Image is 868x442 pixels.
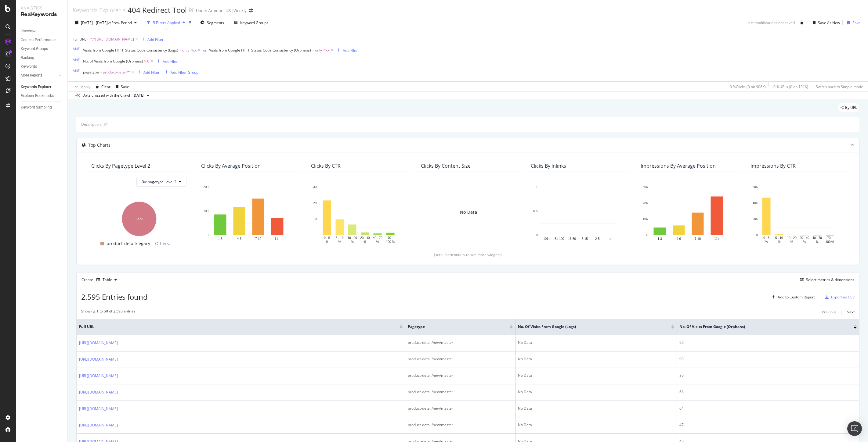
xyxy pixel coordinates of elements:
[73,18,139,27] button: [DATE] - [DATE]vsPrev. Period
[21,37,63,43] a: Content Performance
[823,292,855,302] button: Export as CSV
[595,237,600,240] text: 2-5
[775,236,783,240] text: 5 - 10
[679,422,857,428] div: 47
[218,237,222,240] text: 1-3
[121,84,129,89] div: Save
[79,389,118,395] a: [URL][DOMAIN_NAME]
[643,201,648,205] text: 20K
[201,184,296,244] svg: A chart.
[73,82,90,91] button: Apply
[81,308,136,316] div: Showing 1 to 50 of 2,595 entries
[845,18,861,27] button: Save
[531,163,566,169] div: Clicks By Inlinks
[311,184,406,244] svg: A chart.
[373,236,383,240] text: 40 - 70
[79,356,118,362] a: [URL][DOMAIN_NAME]
[810,18,840,27] button: Save As New
[21,28,35,34] div: Overview
[568,237,576,240] text: 16-50
[21,104,52,111] div: Keyword Sampling
[311,163,341,169] div: Clicks By CTR
[196,8,247,14] div: Under Armour - US | Weekly
[21,84,63,90] a: Keywords Explorer
[73,46,81,52] button: AND
[90,35,134,44] span: ^.*[URL][DOMAIN_NAME]
[21,46,48,52] div: Keyword Groups
[753,201,758,205] text: 40K
[81,275,119,285] div: Create
[822,309,837,315] div: Previous
[103,278,112,282] div: Table
[679,389,857,395] div: 68
[335,47,359,54] button: Add Filter
[460,209,477,215] div: No Data
[83,59,143,64] span: No. of Visits from Google (Orphans)
[73,68,81,74] button: AND
[518,406,674,411] div: No Data
[518,340,674,345] div: No Data
[79,406,118,412] a: [URL][DOMAIN_NAME]
[338,240,341,244] text: %
[209,48,311,53] span: Visits from Google HTTP Status Code Consistency (Orphans)
[756,233,758,237] text: 0
[201,163,261,169] div: Clicks By Average Position
[83,48,178,53] span: Visits from Google HTTP Status Code Consistency (Logs)
[818,20,840,25] div: Save As New
[21,28,63,34] a: Overview
[773,84,808,89] div: 0 % URLs ( 0 on 131K )
[91,198,186,237] svg: A chart.
[144,18,187,27] button: 5 Filters Applied
[179,48,181,53] span: =
[240,20,268,25] div: Keyword Groups
[82,93,130,98] div: Data crossed with the Crawl
[21,93,63,99] a: Explorer Bookmarks
[408,422,513,428] div: product-detail/new/master
[408,373,513,378] div: product-detail/new/master
[21,55,34,61] div: Ranking
[753,217,758,221] text: 20K
[79,373,118,379] a: [URL][DOMAIN_NAME]
[679,373,857,378] div: 80
[207,233,208,237] text: 0
[765,240,768,244] text: %
[679,356,857,362] div: 90
[103,68,130,77] span: product-detail/*
[132,93,144,98] span: 2025 Aug. 28th
[73,37,86,42] span: Full URL
[326,240,328,244] text: %
[360,236,370,240] text: 20 - 40
[421,163,471,169] div: Clicks By Content Size
[147,57,149,66] span: 0
[100,70,102,75] span: =
[646,233,648,237] text: 0
[518,324,662,330] span: No. of Visits from Google (Logs)
[87,37,89,42] span: =
[312,48,314,53] span: =
[255,237,261,240] text: 7-10
[813,82,863,91] button: Switch back to Simple mode
[107,240,150,247] span: product-detail/legacy
[93,82,110,91] button: Clear
[182,46,197,55] span: only_4xx
[21,93,54,99] div: Explorer Bookmarks
[543,237,550,240] text: 101+
[753,185,758,189] text: 60K
[831,294,855,300] div: Export as CSV
[108,20,132,25] span: vs Prev. Period
[203,185,208,189] text: 200
[84,252,852,257] div: (scroll horizontally to see more widgets)
[113,82,129,91] button: Save
[81,122,102,127] div: Description:
[677,237,681,240] text: 4-6
[797,276,854,283] button: Select metrics & dimensions
[408,340,513,345] div: product-detail/new/master
[275,237,280,240] text: 11+
[847,308,855,316] button: Next
[101,84,110,89] div: Clear
[714,237,719,240] text: 11+
[73,68,81,73] div: AND
[313,217,318,221] text: 100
